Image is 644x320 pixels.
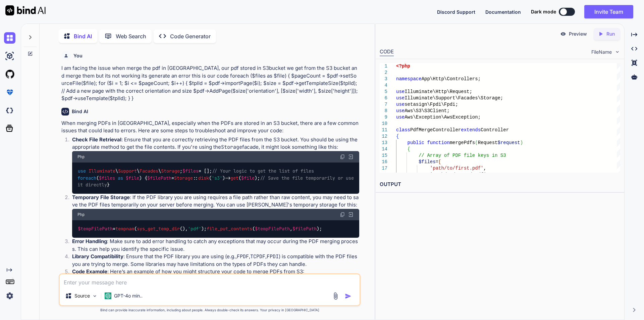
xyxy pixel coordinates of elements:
p: Bind AI [74,32,92,40]
div: 7 [380,101,387,108]
code: \ \ \ ; = []; ( ) { = :: ( )-> ( ); } [77,168,357,188]
span: $request [497,140,520,145]
h2: OUTPUT [376,177,624,192]
strong: Temporary File Storage [72,194,130,200]
img: chat [4,32,15,44]
span: Php [77,212,85,217]
img: copy [340,212,345,217]
span: $file [126,175,139,181]
span: // Save the file temporarily or use it directly [77,175,357,188]
img: preview [560,31,566,37]
div: 10 [380,121,387,127]
span: 'pdf' [188,226,201,232]
p: Run [606,31,615,37]
span: extends [461,127,481,133]
img: Bind AI [5,5,46,15]
span: PdfMergeController [410,127,461,133]
img: icon [345,293,352,300]
button: Documentation [485,8,521,15]
span: setasign\Fpdi\Fpdi; [405,102,458,107]
p: Code Generator [170,32,211,40]
img: settings [4,290,15,302]
div: 8 [380,108,387,114]
span: foreach [77,175,96,181]
span: use [396,102,405,107]
span: FileName [591,49,612,55]
span: <?php [396,63,410,69]
p: Source [74,292,90,299]
div: 4 [380,82,387,89]
span: public [407,140,424,145]
div: 14 [380,146,387,152]
span: Illuminate\Support\Facades\Storage; [405,95,503,101]
code: FPDF [237,253,249,260]
span: , [483,166,486,171]
span: // Your logic to get the list of files [212,168,314,174]
img: githubLight [4,68,15,80]
span: Php [77,154,85,159]
p: Preview [569,31,587,37]
img: ai-studio [4,50,15,62]
img: copy [340,154,345,159]
span: class [396,127,410,133]
span: Aws\Exception\AwsException; [405,115,481,120]
span: $tempFilePath [255,226,290,232]
code: Storage [221,144,242,150]
p: : Ensure that you are correctly retrieving the PDF files from the S3 bucket. You should be using ... [72,136,359,151]
span: tempnam [115,226,134,232]
div: 5 [380,89,387,95]
div: CODE [380,48,394,56]
img: darkCloudIdeIcon [4,105,15,116]
div: 6 [380,95,387,101]
span: $tempFilePath [78,226,113,232]
p: Bind can provide inaccurate information, including about people. Always double-check its answers.... [59,308,361,313]
span: ) [520,140,523,145]
span: use [396,108,405,113]
span: $files [99,175,115,181]
span: Documentation [485,9,521,15]
strong: Library Compatibility [72,253,123,260]
span: Request [478,140,497,145]
span: use [78,168,86,174]
span: namespace [396,76,422,82]
div: 13 [380,140,387,146]
h6: You [73,52,83,59]
strong: Check File Retrieval [72,136,121,143]
code: FPDI [267,253,279,260]
span: 'path/to/second.pdf' [430,172,486,177]
span: Support [118,168,137,174]
h6: Bind AI [72,108,88,115]
code: = ( (), ); ( , ); [77,225,323,232]
div: 11 [380,127,387,133]
div: 12 [380,133,387,140]
span: Illuminate [89,168,115,174]
span: $file [241,175,255,181]
span: Facades [140,168,158,174]
button: Discord Support [437,8,475,15]
span: Controller [481,127,509,133]
p: : If the PDF library you are using requires a file path rather than raw content, you may need to ... [72,194,359,209]
span: Dark mode [531,8,556,15]
img: Open in Browser [348,212,354,218]
div: 1 [380,63,387,70]
div: 9 [380,114,387,121]
span: mergePdfs [449,140,475,145]
span: $filePath [147,175,171,181]
div: 17 [380,165,387,172]
span: , [486,172,489,177]
img: premium [4,87,15,98]
strong: Error Handling [72,238,107,244]
span: ( [475,140,478,145]
p: Web Search [116,32,146,40]
span: Illuminate\Http\Request; [405,89,472,94]
span: [ [438,159,441,165]
img: Open in Browser [348,154,354,160]
span: Storage [161,168,180,174]
span: 'path/to/first.pdf' [430,166,483,171]
span: file_put_contents [207,226,252,232]
span: = [435,159,438,165]
p: I am facing the issue when merge the pdf in [GEOGRAPHIC_DATA], our pdf stored in S3bucket we get ... [61,64,359,102]
span: use [396,89,405,94]
span: 's3' [212,175,222,181]
span: // Array of PDF file keys in S3 [419,153,506,158]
